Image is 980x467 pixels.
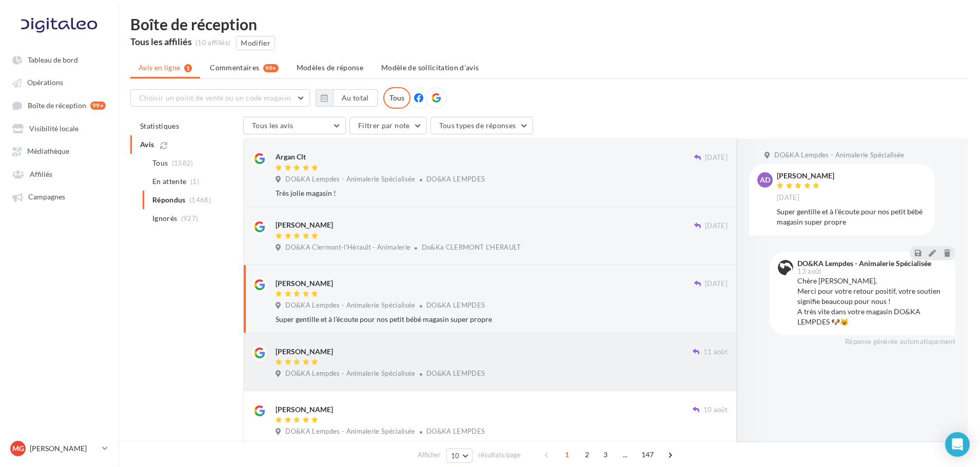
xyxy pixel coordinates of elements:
span: (1582) [172,159,193,167]
button: Au total [316,89,378,107]
span: (927) [181,214,199,222]
button: Au total [333,89,378,107]
div: [PERSON_NAME] [276,347,333,357]
span: Campagnes [28,193,65,201]
div: Argan Clt [276,152,306,162]
span: Do&Ka CLERMONT L'HERAULT [422,243,521,251]
span: 13 août [797,268,821,275]
span: DO&KA Lempdes - Animalerie Spécialisée [774,151,904,160]
span: [DATE] [705,221,728,231]
span: Médiathèque [27,147,69,156]
div: Boîte de réception [130,16,968,32]
div: 99+ [90,101,106,110]
span: 10 août [703,405,728,415]
span: DO&KA LEMPDES [426,301,485,309]
span: [DATE] [777,193,799,202]
span: DO&KA Lempdes - Animalerie Spécialisée [285,369,415,378]
a: Campagnes [6,187,112,206]
span: DO&KA Lempdes - Animalerie Spécialisée [285,175,415,184]
span: MG [12,443,24,454]
div: Tous les affiliés [130,37,192,46]
span: DO&KA Clermont-l'Hérault - Animalerie [285,243,410,252]
span: 2 [579,446,595,463]
div: Très jolie magasin ! [276,188,728,198]
span: Modèle de sollicitation d’avis [381,63,479,72]
a: Boîte de réception 99+ [6,96,112,115]
span: AD [760,175,770,185]
span: Tableau de bord [28,55,78,64]
span: 3 [597,446,614,463]
span: Afficher [418,450,441,460]
p: [PERSON_NAME] [30,443,98,454]
button: Tous les avis [243,117,346,134]
button: Modifier [236,36,275,50]
a: Médiathèque [6,141,112,160]
span: Tous types de réponses [439,121,516,130]
span: DO&KA Lempdes - Animalerie Spécialisée [285,427,415,436]
div: (10 affiliés) [195,38,230,48]
span: DO&KA LEMPDES [426,175,485,183]
span: Boîte de réception [28,101,86,110]
div: 99+ [263,64,279,72]
div: [PERSON_NAME] [276,278,333,289]
div: [PERSON_NAME] [276,220,333,230]
span: 147 [637,446,658,463]
div: Réponse générée automatiquement [770,337,955,347]
span: DO&KA LEMPDES [426,369,485,377]
button: 10 [446,449,473,463]
span: Ignorés [152,213,177,224]
button: Filtrer par note [349,117,427,134]
a: Tableau de bord [6,50,112,69]
span: Choisir un point de vente ou un code magasin [139,93,291,102]
span: 10 [451,452,460,460]
div: [PERSON_NAME] [276,404,333,415]
div: Chère [PERSON_NAME], Merci pour votre retour positif, votre soutien signifie beaucoup pour nous !... [797,276,947,327]
span: DO&KA Lempdes - Animalerie Spécialisée [285,301,415,310]
div: Très bon accueil très bons conseils . Je recommande vivement ce magasin à toutes les personnes qu... [276,440,728,451]
a: MG [PERSON_NAME] [8,439,110,458]
span: [DATE] [705,153,728,163]
span: (1) [190,177,199,186]
span: Commentaires [210,63,259,73]
span: Opérations [27,78,63,87]
div: Open Intercom Messenger [945,432,970,457]
div: [PERSON_NAME] [777,172,834,179]
span: 1 [559,446,575,463]
span: Statistiques [140,121,179,130]
button: Choisir un point de vente ou un code magasin [130,89,310,107]
span: [DATE] [705,279,728,289]
a: Affiliés [6,165,112,183]
span: DO&KA LEMPDES [426,427,485,435]
div: Super gentille et à l’écoute pour nos petit bébé magasin super propre [276,314,728,324]
span: En attente [152,176,187,187]
span: ... [617,446,634,463]
span: Tous les avis [252,121,293,130]
div: DO&KA Lempdes - Animalerie Spécialisée [797,260,931,267]
span: 11 août [703,348,728,357]
div: Super gentille et à l’écoute pour nos petit bébé magasin super propre [777,207,927,227]
button: Tous types de réponses [430,117,533,134]
span: Affiliés [30,170,52,178]
div: Tous [383,87,410,109]
span: Visibilité locale [29,124,79,133]
span: résultats/page [478,450,521,460]
a: Visibilité locale [6,119,112,137]
span: Tous [152,158,168,168]
span: Modèles de réponse [297,63,363,72]
a: Opérations [6,73,112,91]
